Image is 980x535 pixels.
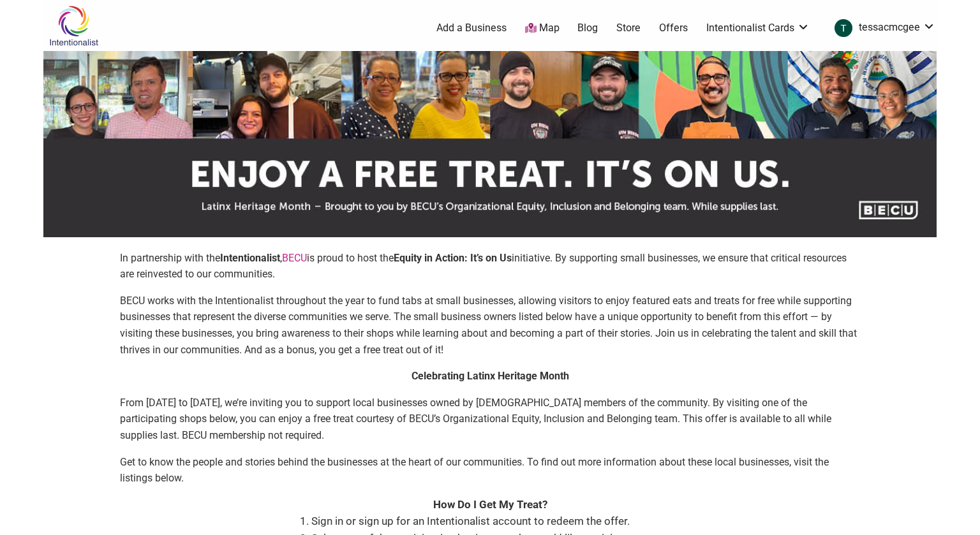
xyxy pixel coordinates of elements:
strong: Intentionalist [220,252,280,264]
a: Add a Business [436,21,507,35]
p: Get to know the people and stories behind the businesses at the heart of our communities. To find... [120,454,860,487]
a: Blog [577,21,598,35]
p: BECU works with the Intentionalist throughout the year to fund tabs at small businesses, allowing... [120,293,860,358]
strong: How Do I Get My Treat? [433,498,547,511]
img: sponsor logo [43,51,937,237]
a: Store [616,21,641,35]
a: BECU [282,252,307,264]
a: Map [525,21,560,36]
a: tessacmcgee [828,17,935,40]
strong: Equity in Action: It’s on Us [394,252,512,264]
p: In partnership with the , is proud to host the initiative. By supporting small businesses, we ens... [120,250,860,282]
li: Sign in or sign up for an Intentionalist account to redeem the offer. [311,513,681,530]
p: From [DATE] to [DATE], we’re inviting you to support local businesses owned by [DEMOGRAPHIC_DATA]... [120,395,860,444]
a: Offers [659,21,688,35]
strong: Celebrating Latinx Heritage Month [412,370,569,382]
img: Intentionalist [43,5,104,47]
a: Intentionalist Cards [706,21,810,35]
